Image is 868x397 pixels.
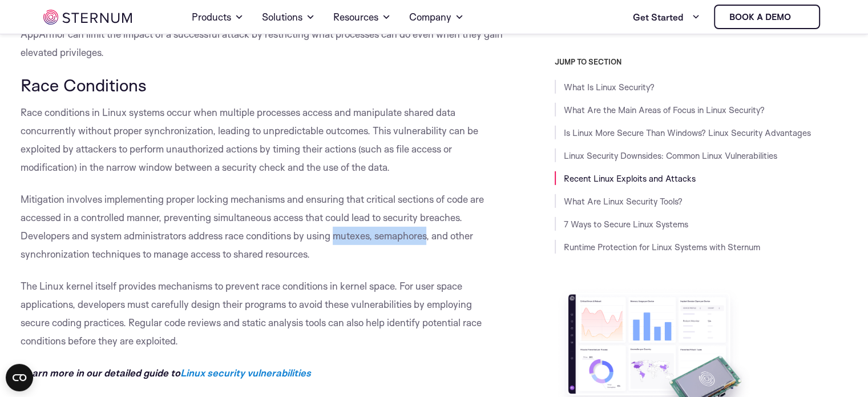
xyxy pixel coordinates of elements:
a: What Are the Main Areas of Focus in Linux Security? [564,105,765,115]
span: Race conditions in Linux systems occur when multiple processes access and manipulate shared data ... [21,106,478,173]
a: Runtime Protection for Linux Systems with Sternum [564,242,760,252]
span: Race Conditions [21,74,147,95]
a: What Are Linux Security Tools? [564,196,683,207]
span: The Linux kernel itself provides mechanisms to prevent race conditions in kernel space. For user ... [21,280,482,347]
a: Resources [333,1,391,33]
img: sternum iot [43,10,132,25]
a: Products [192,1,244,33]
a: Company [409,1,464,33]
button: Open CMP widget [6,364,33,391]
a: Linux Security Downsides: Common Linux Vulnerabilities [564,150,777,161]
span: Mitigation involves implementing proper locking mechanisms and ensuring that critical sections of... [21,193,484,260]
a: 7 Ways to Secure Linux Systems [564,219,688,230]
a: What Is Linux Security? [564,82,655,93]
a: Book a demo [714,5,820,29]
a: Solutions [262,1,315,33]
a: Is Linux More Secure Than Windows? Linux Security Advantages [564,127,811,138]
img: sternum iot [796,13,805,22]
a: Recent Linux Exploits and Attacks [564,173,696,184]
i: Learn more in our detailed guide to [21,367,311,379]
a: Get Started [633,6,700,29]
h3: JUMP TO SECTION [555,57,848,66]
a: Linux security vulnerabilities [180,367,311,379]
